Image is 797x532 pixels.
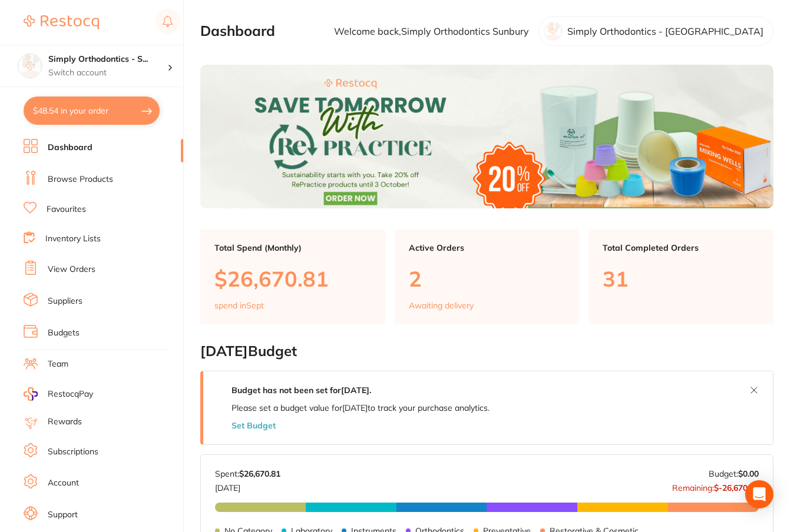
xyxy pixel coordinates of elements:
p: [DATE] [215,478,280,493]
div: Open Intercom Messenger [745,480,773,508]
strong: $26,670.81 [239,468,280,479]
a: Rewards [48,416,82,428]
a: Favourites [47,204,86,215]
a: RestocqPay [24,387,93,401]
p: Spent: [215,469,280,478]
a: Support [48,509,78,521]
a: Subscriptions [48,446,98,458]
img: Restocq Logo [24,15,99,29]
a: Budgets [48,327,80,339]
p: Awaiting delivery [409,301,474,310]
p: Please set a budget value for [DATE] to track your purchase analytics. [232,403,490,413]
img: Dashboard [200,65,773,208]
a: Account [48,477,79,489]
a: Browse Products [48,174,113,185]
a: Restocq Logo [24,9,99,36]
a: Total Completed Orders31 [588,229,773,324]
p: Total Completed Orders [603,243,759,252]
p: 2 [409,267,565,291]
p: $26,670.81 [214,267,371,291]
p: spend in Sept [214,301,264,310]
span: RestocqPay [48,388,93,400]
p: Welcome back, Simply Orthodontics Sunbury [334,26,529,36]
a: Team [48,358,68,370]
strong: $-26,670.81 [714,483,759,493]
a: Suppliers [48,295,82,307]
img: RestocqPay [24,387,38,401]
a: Total Spend (Monthly)$26,670.81spend inSept [200,229,385,324]
a: Active Orders2Awaiting delivery [395,229,580,324]
p: Remaining: [672,478,759,493]
strong: $0.00 [738,468,759,479]
button: Set Budget [232,421,276,430]
p: Simply Orthodontics - [GEOGRAPHIC_DATA] [567,26,763,36]
a: Dashboard [48,142,92,154]
img: Simply Orthodontics - Sunbury [18,54,42,78]
h2: Dashboard [200,23,275,39]
p: 31 [603,267,759,291]
a: Inventory Lists [45,233,101,245]
p: Switch account [48,67,167,79]
strong: Budget has not been set for [DATE] . [232,385,371,395]
h4: Simply Orthodontics - Sunbury [48,54,167,65]
button: $48.54 in your order [24,97,160,125]
p: Budget: [709,469,759,478]
a: View Orders [48,264,95,275]
h2: [DATE] Budget [200,343,773,360]
p: Total Spend (Monthly) [214,243,371,252]
p: Active Orders [409,243,565,252]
